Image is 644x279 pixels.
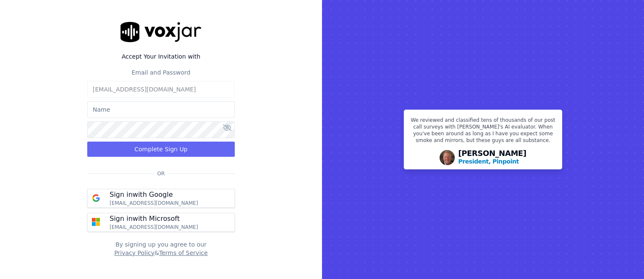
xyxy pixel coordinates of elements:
[114,249,154,257] button: Privacy Policy
[458,150,526,166] div: [PERSON_NAME]
[440,150,455,165] img: Avatar
[88,214,105,231] img: microsoft Sign in button
[110,224,198,231] p: [EMAIL_ADDRESS][DOMAIN_NAME]
[409,117,557,147] p: We reviewed and classified tens of thousands of our post call surveys with [PERSON_NAME]'s AI eva...
[159,249,207,257] button: Terms of Service
[131,69,190,76] label: Email and Password
[87,101,235,118] input: Name
[110,200,198,207] p: [EMAIL_ADDRESS][DOMAIN_NAME]
[87,52,235,61] label: Accept Your Invitation with
[88,190,105,207] img: google Sign in button
[458,157,519,166] p: President, Pinpoint
[87,81,235,98] input: Email
[87,189,235,208] button: Sign inwith Google [EMAIL_ADDRESS][DOMAIN_NAME]
[110,214,180,224] p: Sign in with Microsoft
[87,213,235,232] button: Sign inwith Microsoft [EMAIL_ADDRESS][DOMAIN_NAME]
[87,142,235,157] button: Complete Sign Up
[110,190,173,200] p: Sign in with Google
[121,22,201,42] img: logo
[154,170,168,177] span: Or
[87,240,235,257] div: By signing up you agree to our &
